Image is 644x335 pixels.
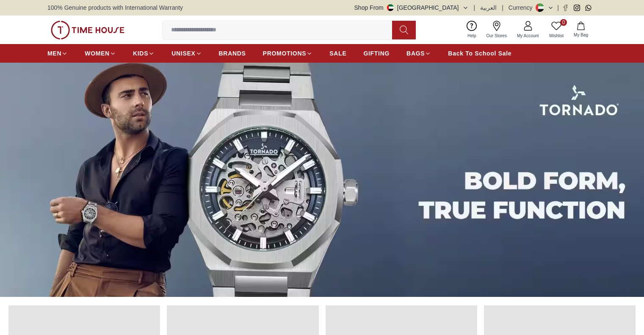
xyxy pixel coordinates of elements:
[483,33,510,39] span: Our Stores
[133,49,148,58] span: KIDS
[263,49,307,58] span: PROMOTIONS
[363,49,390,58] span: GIFTING
[47,49,61,58] span: MEN
[219,49,246,58] span: BRANDS
[574,5,580,11] a: Instagram
[462,19,481,41] a: Help
[85,49,110,58] span: WOMEN
[546,33,567,39] span: Wishlist
[560,19,567,26] span: 0
[363,46,390,61] a: GIFTING
[448,49,511,58] span: Back To School Sale
[406,46,431,61] a: BAGS
[544,19,569,41] a: 0Wishlist
[263,46,313,61] a: PROMOTIONS
[51,21,124,39] img: ...
[509,3,536,12] div: Currency
[47,3,183,12] span: 100% Genuine products with International Warranty
[171,46,202,61] a: UNISEX
[406,49,425,58] span: BAGS
[562,5,569,11] a: Facebook
[464,33,480,39] span: Help
[387,4,394,11] img: United Arab Emirates
[85,46,116,61] a: WOMEN
[329,46,346,61] a: SALE
[502,3,503,12] span: |
[569,20,593,40] button: My Bag
[514,33,542,39] span: My Account
[480,3,497,12] button: العربية
[133,46,155,61] a: KIDS
[557,3,559,12] span: |
[329,49,346,58] span: SALE
[481,19,512,41] a: Our Stores
[570,32,591,38] span: My Bag
[219,46,246,61] a: BRANDS
[171,49,195,58] span: UNISEX
[474,3,475,12] span: |
[47,46,68,61] a: MEN
[585,5,591,11] a: Whatsapp
[354,3,469,12] button: Shop From[GEOGRAPHIC_DATA]
[448,46,511,61] a: Back To School Sale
